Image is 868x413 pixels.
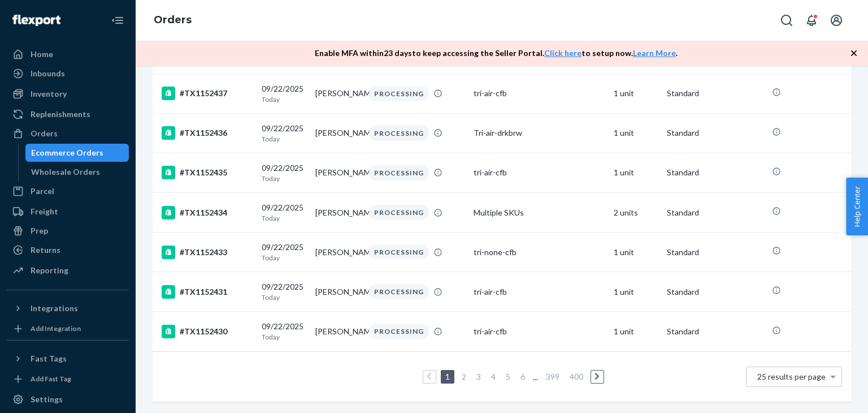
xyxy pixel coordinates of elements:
[667,167,762,178] p: Standard
[31,324,81,333] div: Add Integration
[474,286,604,298] div: tri-air-cfb
[311,74,364,113] td: [PERSON_NAME]
[311,272,364,312] td: [PERSON_NAME]
[7,45,129,63] a: Home
[504,372,513,381] a: Page 5
[532,370,539,384] li: ...
[262,202,306,223] div: 09/22/2025
[667,127,762,139] p: Standard
[31,128,58,139] div: Orders
[609,312,663,351] td: 1 unit
[369,324,429,339] div: PROCESSING
[31,88,67,100] div: Inventory
[474,167,604,178] div: tri-air-cfb
[31,109,90,120] div: Replenishments
[106,9,129,32] button: Close Navigation
[12,15,60,26] img: Flexport logo
[31,265,68,276] div: Reporting
[369,126,429,141] div: PROCESSING
[262,292,306,302] p: Today
[474,326,604,337] div: tri-air-cfb
[369,205,429,220] div: PROCESSING
[262,242,306,263] div: 09/22/2025
[7,182,129,200] a: Parcel
[162,206,253,220] div: #TX1152434
[667,286,762,298] p: Standard
[667,326,762,337] p: Standard
[311,193,364,233] td: [PERSON_NAME]
[25,144,129,162] a: Ecommerce Orders
[31,166,100,178] div: Wholesale Orders
[162,126,253,140] div: #TX1152436
[31,394,63,405] div: Settings
[667,247,762,258] p: Standard
[633,48,676,58] a: Learn More
[31,225,48,236] div: Prep
[31,303,78,314] div: Integrations
[469,193,609,233] td: Multiple SKUs
[474,247,604,258] div: tri-none-cfb
[518,372,527,381] a: Page 6
[7,372,129,386] a: Add Fast Tag
[262,123,306,144] div: 09/22/2025
[567,372,585,381] a: Page 400
[162,166,253,179] div: #TX1152435
[609,74,663,113] td: 1 unit
[262,281,306,302] div: 09/22/2025
[459,372,468,381] a: Page 2
[7,222,129,240] a: Prep
[311,312,364,351] td: [PERSON_NAME]
[31,186,54,197] div: Parcel
[609,233,663,272] td: 1 unit
[31,206,58,217] div: Freight
[667,207,762,218] p: Standard
[262,83,306,104] div: 09/22/2025
[162,285,253,299] div: #TX1152431
[7,261,129,279] a: Reporting
[315,48,678,59] p: Enable MFA within 23 days to keep accessing the Seller Portal. to setup now. .
[311,153,364,192] td: [PERSON_NAME]
[7,85,129,103] a: Inventory
[31,147,103,158] div: Ecommerce Orders
[775,9,798,32] button: Open Search Box
[311,233,364,272] td: [PERSON_NAME]
[262,332,306,342] p: Today
[474,127,604,139] div: Tri-air-drkbrw
[544,372,562,381] a: Page 399
[145,4,201,37] ol: breadcrumbs
[474,88,604,99] div: tri-air-cfb
[7,350,129,368] button: Fast Tags
[31,374,71,384] div: Add Fast Tag
[609,272,663,312] td: 1 unit
[154,14,192,26] a: Orders
[667,88,762,99] p: Standard
[609,113,663,153] td: 1 unit
[262,134,306,144] p: Today
[262,253,306,263] p: Today
[474,372,483,381] a: Page 3
[31,49,53,60] div: Home
[25,163,129,181] a: Wholesale Orders
[609,153,663,192] td: 1 unit
[7,64,129,83] a: Inbounds
[7,203,129,221] a: Freight
[544,48,581,58] a: Click here
[7,241,129,259] a: Returns
[7,390,129,408] a: Settings
[262,162,306,183] div: 09/22/2025
[162,246,253,259] div: #TX1152433
[489,372,498,381] a: Page 4
[443,372,452,381] a: Page 1 is your current page
[262,94,306,104] p: Today
[7,299,129,317] button: Integrations
[369,244,429,260] div: PROCESSING
[162,325,253,338] div: #TX1152430
[31,244,60,256] div: Returns
[609,193,663,233] td: 2 units
[846,178,868,235] button: Help Center
[7,124,129,143] a: Orders
[262,213,306,223] p: Today
[31,353,67,364] div: Fast Tags
[7,322,129,335] a: Add Integration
